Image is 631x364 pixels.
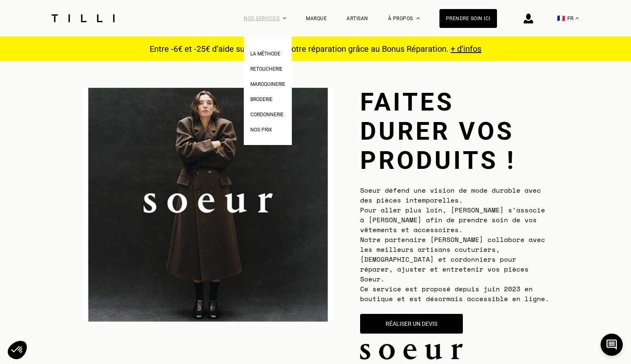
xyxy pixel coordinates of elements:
[250,81,285,87] span: Maroquinerie
[347,16,368,21] a: Artisan
[306,16,327,21] a: Marque
[360,185,549,304] span: Soeur défend une vision de mode durable avec des pièces intemporelles. Pour aller plus loin, [PER...
[250,64,282,72] a: Retoucherie
[576,17,579,19] img: menu déroulant
[416,17,420,19] img: Menu déroulant à propos
[250,97,273,102] span: Broderie
[250,48,280,57] a: La Méthode
[360,88,549,175] h1: Faites durer vos produits !
[360,314,463,334] button: Réaliser un devis
[250,79,285,88] a: Maroquinerie
[439,9,497,28] a: Prendre soin ici
[250,51,280,57] span: La Méthode
[145,44,486,54] p: Entre -6€ et -25€ d’aide sur le coût de votre réparation grâce au Bonus Réparation.
[250,66,282,72] span: Retoucherie
[557,14,565,22] span: 🇫🇷
[250,124,272,133] a: Nos prix
[524,14,533,23] img: icône connexion
[250,127,272,133] span: Nos prix
[250,109,284,118] a: Cordonnerie
[283,17,286,19] img: Menu déroulant
[250,112,284,117] span: Cordonnerie
[360,344,463,359] img: soeur.logo.png
[49,14,118,22] img: Logo du service de couturière Tilli
[250,94,273,103] a: Broderie
[451,44,481,54] a: + d’infos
